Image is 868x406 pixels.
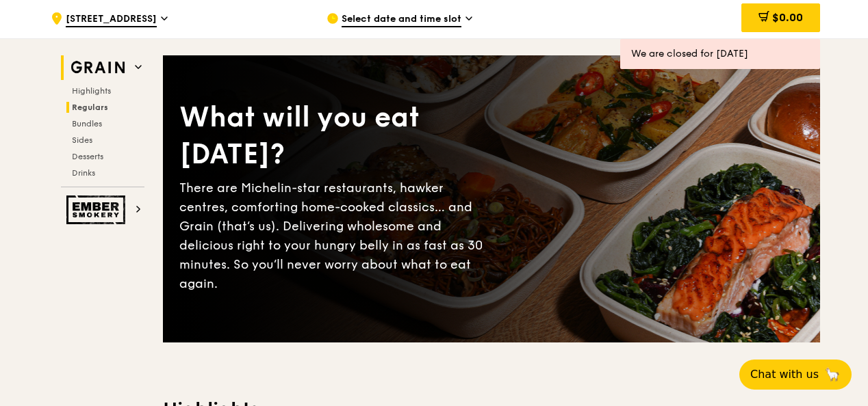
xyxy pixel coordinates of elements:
[772,11,803,24] span: $0.00
[824,366,841,383] span: 🦙
[179,178,492,293] div: There are Michelin-star restaurants, hawker centres, comforting home-cooked classics… and Grain (...
[72,168,95,178] span: Drinks
[179,99,492,173] div: What will you eat [DATE]?
[72,103,108,112] span: Regulars
[739,360,852,390] button: Chat with us🦙
[342,12,461,27] span: Select date and time slot
[66,55,129,80] img: Grain web logo
[72,152,103,161] span: Desserts
[631,47,809,61] div: We are closed for [DATE]
[66,195,129,224] img: Ember Smokery web logo
[72,86,111,96] span: Highlights
[66,12,157,27] span: [STREET_ADDRESS]
[750,366,819,383] span: Chat with us
[72,135,92,145] span: Sides
[72,119,102,128] span: Bundles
